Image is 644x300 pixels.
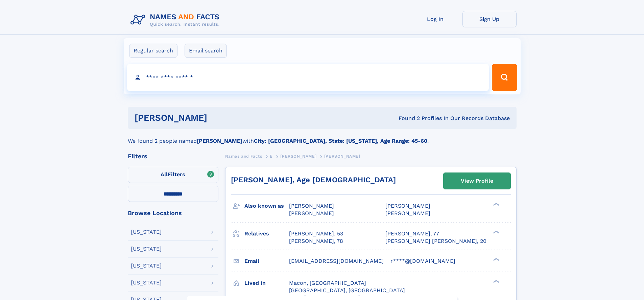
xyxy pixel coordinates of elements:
[244,255,289,267] h3: Email
[128,153,218,159] div: Filters
[385,237,486,245] a: [PERSON_NAME] [PERSON_NAME], 20
[128,167,218,183] label: Filters
[185,44,227,58] label: Email search
[131,246,162,252] div: [US_STATE]
[408,11,462,27] a: Log In
[492,230,500,234] div: ❯
[492,257,500,261] div: ❯
[244,277,289,289] h3: Lived in
[254,138,427,144] b: City: [GEOGRAPHIC_DATA], State: [US_STATE], Age Range: 45-60
[280,152,316,160] a: [PERSON_NAME]
[462,11,517,27] a: Sign Up
[131,280,162,285] div: [US_STATE]
[289,258,384,264] span: [EMAIL_ADDRESS][DOMAIN_NAME]
[231,176,396,184] a: [PERSON_NAME], Age [DEMOGRAPHIC_DATA]
[128,210,218,216] div: Browse Locations
[244,228,289,239] h3: Relatives
[127,64,489,91] input: search input
[161,171,168,178] span: All
[289,280,366,286] span: Macon, [GEOGRAPHIC_DATA]
[385,230,439,237] a: [PERSON_NAME], 77
[225,152,262,160] a: Names and Facts
[385,203,430,209] span: [PERSON_NAME]
[244,200,289,212] h3: Also known as
[289,287,405,294] span: [GEOGRAPHIC_DATA], [GEOGRAPHIC_DATA]
[270,152,273,160] a: E
[324,154,360,159] span: [PERSON_NAME]
[129,44,177,58] label: Regular search
[289,230,343,237] a: [PERSON_NAME], 53
[131,229,162,235] div: [US_STATE]
[128,11,225,29] img: Logo Names and Facts
[289,210,334,216] span: [PERSON_NAME]
[131,263,162,269] div: [US_STATE]
[444,173,510,189] a: View Profile
[385,210,430,216] span: [PERSON_NAME]
[270,154,273,159] span: E
[492,202,500,207] div: ❯
[289,237,343,245] a: [PERSON_NAME], 78
[135,114,303,122] h1: [PERSON_NAME]
[303,115,510,122] div: Found 2 Profiles In Our Records Database
[492,279,500,283] div: ❯
[461,173,493,189] div: View Profile
[492,64,517,91] button: Search Button
[280,154,316,159] span: [PERSON_NAME]
[289,203,334,209] span: [PERSON_NAME]
[197,138,242,144] b: [PERSON_NAME]
[128,129,517,145] div: We found 2 people named with .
